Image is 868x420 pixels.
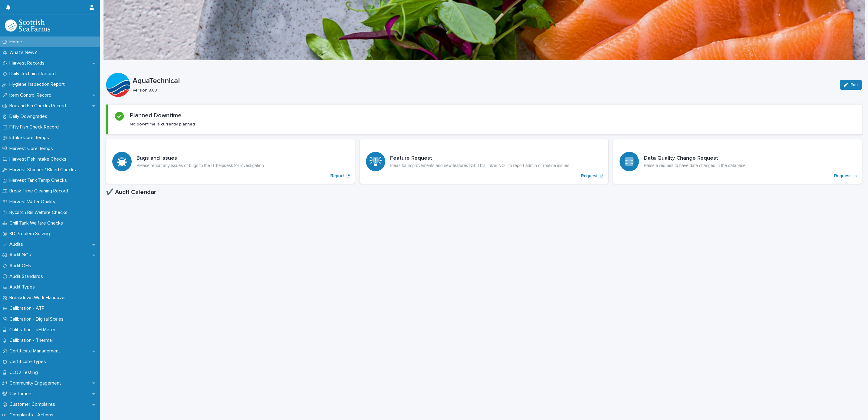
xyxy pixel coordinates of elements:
[360,139,608,184] a: Request
[330,173,344,178] p: Report
[130,112,182,119] h2: Planned Downtime
[7,167,81,173] p: Harvest Stunner / Bleed Checks
[834,173,851,178] p: Request
[7,252,36,258] p: Audit NCs
[7,220,68,226] p: Chill Tank Welfare Checks
[7,50,42,55] p: What's New?
[7,274,48,279] p: Audit Standards
[133,77,835,85] p: AquaTechnical
[850,83,858,87] span: Edit
[644,155,745,162] h3: Data Quality Change Request
[7,124,64,130] p: Fifty Fish Check Record
[7,402,60,407] p: Customer Complaints
[7,359,51,365] p: Certificate Types
[7,338,58,343] p: Calibration - Thermal
[7,60,49,66] p: Harvest Records
[7,103,71,109] p: Box and Bin Checks Record
[136,155,264,162] h3: Bugs and Issues
[7,156,71,162] p: Harvest Fish Intake Checks
[644,163,745,168] p: Raise a request to have data changed in the database
[7,114,52,119] p: Daily Downgrades
[7,199,60,205] p: Harvest Water Quality
[7,71,61,77] p: Daily Technical Record
[7,370,43,375] p: CLO2 Testing
[7,135,54,141] p: Intake Core Temps
[7,391,38,397] p: Customers
[7,284,40,290] p: Audit Types
[7,146,58,152] p: Harvest Core Temps
[7,263,36,269] p: Audit OFIs
[7,242,28,247] p: Audits
[136,163,264,168] p: Please report any issues or bugs to the IT helpdesk for investigation
[7,305,49,311] p: Calibration - ATP
[7,188,73,194] p: Break Time Cleaning Record
[7,39,27,45] p: Home
[106,139,355,184] a: Report
[7,231,55,237] p: 8D Problem Solving
[581,173,597,178] p: Request
[7,295,71,301] p: Breakdown Work Handover
[130,122,195,127] p: No downtime is currently planned
[7,348,65,354] p: Certificate Management
[7,92,56,98] p: Item Control Record
[613,139,862,184] a: Request
[840,80,862,90] button: Edit
[390,163,569,168] p: Ideas for improvements and new features NB: This link is NOT to report admin or routine issues
[7,210,72,215] p: Bycatch Bin Welfare Checks
[390,155,569,162] h3: Feature Request
[106,188,862,196] h1: ✔️ Audit Calendar
[133,88,833,93] p: Version 8.03
[7,178,72,183] p: Harvest Tank Temp Checks
[7,380,66,386] p: Community Engagement
[7,316,68,322] p: Calibration - Digital Scales
[7,327,60,333] p: Calibration - pH Meter
[7,412,58,418] p: Complaints - Actions
[7,82,70,87] p: Hygiene Inspection Report
[5,19,50,32] img: mMrefqRFQpe26GRNOUkG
